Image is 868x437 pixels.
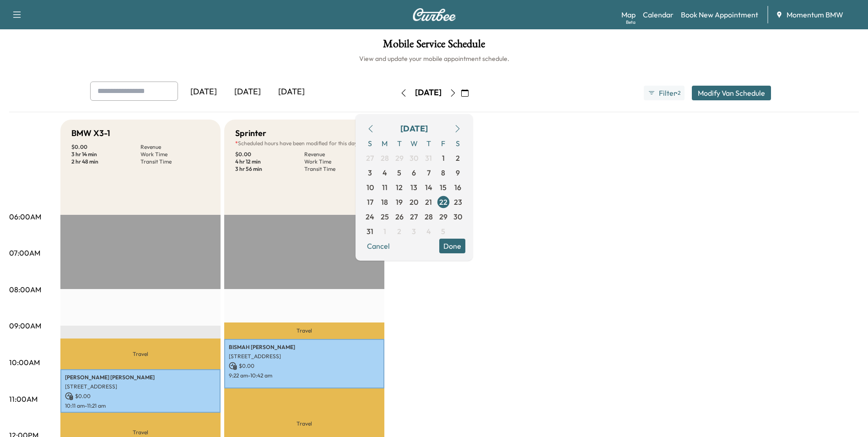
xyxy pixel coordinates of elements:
span: 8 [441,167,445,178]
p: 06:00AM [9,211,41,222]
span: ● [675,91,677,95]
p: 09:00AM [9,320,41,331]
p: Travel [60,339,221,369]
span: T [421,136,436,151]
p: 9:22 am - 10:42 am [229,372,380,379]
span: 11 [382,182,388,193]
span: 2 [456,153,460,164]
span: 13 [410,182,417,193]
span: 6 [412,167,416,178]
span: 28 [381,153,389,164]
span: 27 [410,211,418,222]
span: 30 [453,211,462,222]
span: 1 [442,153,445,164]
span: 2 [397,226,401,237]
p: $ 0.00 [229,362,380,370]
p: Work Time [140,151,210,158]
span: 20 [410,197,418,208]
button: Cancel [363,239,394,253]
p: [STREET_ADDRESS] [229,353,380,360]
span: 3 [368,167,372,178]
a: Calendar [643,9,674,20]
div: [DATE] [270,82,313,103]
p: 3 hr 14 min [71,151,140,158]
p: Work Time [304,158,373,165]
img: Curbee Logo [412,8,456,21]
span: 4 [426,226,431,237]
p: $ 0.00 [71,143,140,151]
span: W [407,136,421,151]
p: Travel [224,322,384,339]
div: [DATE] [400,122,428,135]
p: [STREET_ADDRESS] [65,383,216,390]
span: 29 [439,211,447,222]
p: BISMAH [PERSON_NAME] [229,344,380,351]
p: $ 0.00 [235,151,304,158]
span: 1 [383,226,386,237]
span: 5 [397,167,401,178]
span: 15 [440,182,447,193]
p: 11:00AM [9,393,38,404]
h5: BMW X3-1 [71,127,110,140]
div: Beta [626,19,636,26]
span: 9 [456,167,460,178]
p: Transit Time [140,158,210,165]
h6: View and update your mobile appointment schedule. [9,54,859,63]
span: Momentum BMW [787,9,843,20]
span: M [377,136,392,151]
span: S [363,136,377,151]
p: 10:00AM [9,357,40,368]
button: Modify Van Schedule [692,86,771,100]
span: 19 [396,197,403,208]
span: 29 [395,153,404,164]
p: 4 hr 12 min [235,158,304,165]
p: Revenue [140,143,210,151]
span: 17 [367,197,373,208]
p: 3 hr 56 min [235,165,304,173]
span: 5 [441,226,445,237]
span: 26 [395,211,404,222]
span: 25 [381,211,389,222]
span: 14 [425,182,432,193]
span: 7 [427,167,431,178]
a: MapBeta [621,9,636,20]
span: 23 [454,197,462,208]
p: 10:11 am - 11:21 am [65,402,216,410]
p: 07:00AM [9,247,40,258]
span: F [436,136,451,151]
a: Book New Appointment [681,9,758,20]
button: Done [439,239,465,253]
button: Filter●2 [644,86,684,100]
span: 3 [412,226,416,237]
p: Transit Time [304,165,373,173]
div: [DATE] [226,82,270,103]
span: 4 [383,167,387,178]
span: 18 [381,197,388,208]
span: 16 [454,182,461,193]
span: 28 [425,211,433,222]
span: 24 [366,211,374,222]
p: Revenue [304,151,373,158]
span: 21 [425,197,432,208]
span: 27 [366,153,374,164]
span: 2 [678,89,680,97]
span: 31 [367,226,373,237]
span: 12 [396,182,403,193]
span: 10 [367,182,374,193]
span: 31 [425,153,432,164]
p: Scheduled hours have been modified for this day [235,140,373,147]
p: $ 0.00 [65,392,216,400]
span: T [392,136,407,151]
span: S [451,136,465,151]
h1: Mobile Service Schedule [9,38,859,54]
h5: Sprinter [235,127,266,140]
div: [DATE] [182,82,226,103]
div: [DATE] [415,87,442,98]
span: Filter [659,87,675,98]
span: 22 [439,197,447,208]
p: 08:00AM [9,284,41,295]
p: 2 hr 48 min [71,158,140,165]
p: [PERSON_NAME] [PERSON_NAME] [65,374,216,381]
span: 30 [410,153,418,164]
